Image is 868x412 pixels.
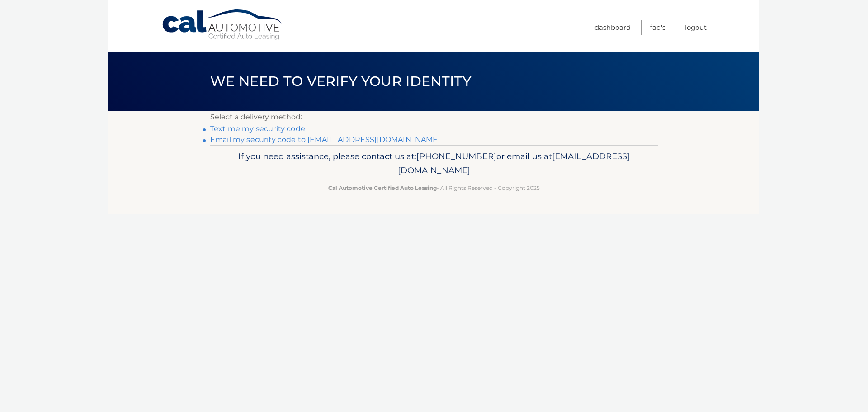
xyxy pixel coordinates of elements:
a: Logout [685,20,707,35]
p: If you need assistance, please contact us at: or email us at [216,149,652,178]
strong: Cal Automotive Certified Auto Leasing [328,185,437,191]
span: We need to verify your identity [210,73,471,90]
p: Select a delivery method: [210,111,658,123]
a: Dashboard [594,20,631,35]
p: - All Rights Reserved - Copyright 2025 [216,183,652,193]
span: [PHONE_NUMBER] [416,151,496,161]
a: FAQ's [650,20,665,35]
a: Email my security code to [EMAIL_ADDRESS][DOMAIN_NAME] [210,135,440,144]
a: Text me my security code [210,124,305,133]
a: Cal Automotive [161,9,283,41]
